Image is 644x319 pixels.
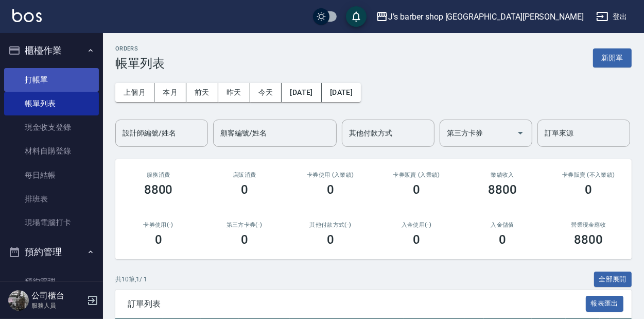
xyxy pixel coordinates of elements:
[388,10,584,23] div: J’s barber shop [GEOGRAPHIC_DATA][PERSON_NAME]
[413,182,420,197] h3: 0
[4,239,99,265] button: 預約管理
[31,301,84,310] p: 服務人員
[4,92,99,115] a: 帳單列表
[4,37,99,64] button: 櫃檯作業
[8,290,29,311] img: Person
[214,222,275,228] h2: 第三方卡券(-)
[322,83,361,102] button: [DATE]
[585,182,592,197] h3: 0
[594,272,632,288] button: 全部展開
[472,222,533,228] h2: 入金儲值
[115,83,154,102] button: 上個月
[327,182,334,197] h3: 0
[115,56,165,71] h3: 帳單列表
[346,6,367,27] button: save
[593,53,632,62] a: 新開單
[128,172,189,178] h3: 服務消費
[154,83,186,102] button: 本月
[12,9,42,22] img: Logo
[586,296,624,312] button: 報表匯出
[386,222,447,228] h2: 入金使用(-)
[593,48,632,68] button: 新開單
[558,172,619,178] h2: 卡券販賣 (不入業績)
[327,232,334,247] h3: 0
[241,232,248,247] h3: 0
[512,125,529,141] button: Open
[4,187,99,211] a: 排班表
[31,291,84,301] h5: 公司櫃台
[592,7,632,26] button: 登出
[4,68,99,92] a: 打帳單
[144,182,173,197] h3: 8800
[282,83,321,102] button: [DATE]
[4,163,99,187] a: 每日結帳
[499,232,506,247] h3: 0
[218,83,250,102] button: 昨天
[574,232,603,247] h3: 8800
[250,83,282,102] button: 今天
[4,270,99,293] a: 預約管理
[241,182,248,197] h3: 0
[155,232,162,247] h3: 0
[386,172,447,178] h2: 卡券販賣 (入業績)
[4,211,99,234] a: 現場電腦打卡
[128,222,189,228] h2: 卡券使用(-)
[214,172,275,178] h2: 店販消費
[300,222,361,228] h2: 其他付款方式(-)
[488,182,517,197] h3: 8800
[115,45,165,52] h2: ORDERS
[128,299,586,309] span: 訂單列表
[300,172,361,178] h2: 卡券使用 (入業績)
[558,222,619,228] h2: 營業現金應收
[586,298,624,308] a: 報表匯出
[4,139,99,163] a: 材料自購登錄
[472,172,533,178] h2: 業績收入
[115,275,147,284] p: 共 10 筆, 1 / 1
[4,115,99,139] a: 現金收支登錄
[186,83,218,102] button: 前天
[413,232,420,247] h3: 0
[372,6,588,27] button: J’s barber shop [GEOGRAPHIC_DATA][PERSON_NAME]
